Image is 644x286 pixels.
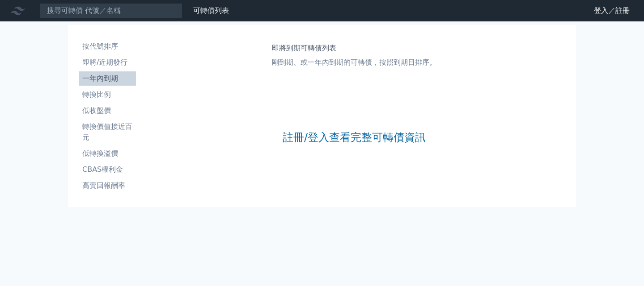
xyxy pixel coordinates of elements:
a: 按代號排序 [79,39,136,54]
a: 高賣回報酬率 [79,178,136,193]
input: 搜尋可轉債 代號／名稱 [39,3,182,18]
li: 一年內到期 [79,73,136,84]
a: 低收盤價 [79,104,136,118]
a: 可轉債列表 [193,6,229,15]
li: 轉換比例 [79,89,136,100]
a: 即將/近期發行 [79,55,136,70]
li: 低轉換溢價 [79,148,136,159]
a: 低轉換溢價 [79,146,136,161]
a: 轉換價值接近百元 [79,120,136,145]
li: 高賣回報酬率 [79,180,136,191]
li: CBAS權利金 [79,164,136,175]
a: 登入／註冊 [587,4,637,18]
a: 轉換比例 [79,87,136,102]
li: 即將/近期發行 [79,57,136,68]
h1: 即將到期可轉債列表 [272,43,436,54]
li: 按代號排序 [79,41,136,52]
li: 轉換價值接近百元 [79,121,136,143]
a: CBAS權利金 [79,162,136,177]
li: 低收盤價 [79,105,136,116]
a: 一年內到期 [79,71,136,86]
a: 註冊/登入查看完整可轉債資訊 [283,130,426,145]
p: 剛到期、或一年內到期的可轉債，按照到期日排序。 [272,57,436,68]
